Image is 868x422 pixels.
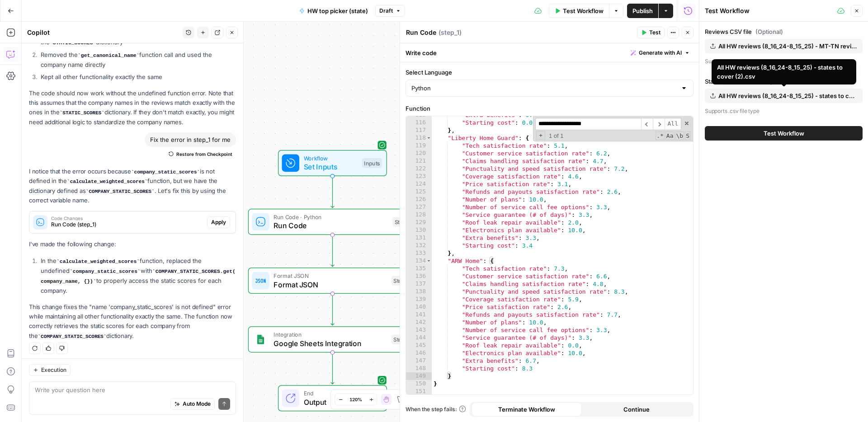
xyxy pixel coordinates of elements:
div: 147 [406,357,432,365]
span: Toggle code folding, rows 134 through 149 [426,257,431,265]
span: 120% [349,396,362,403]
label: Select Language [406,68,693,77]
span: Toggle Replace mode [536,131,545,140]
p: The code should now work without the undefined function error. Note that this assumes that the co... [29,89,236,127]
div: All HW reviews (8_16_24-8_15_25) - states to cover (2).csv [717,63,851,81]
div: 142 [406,319,432,326]
button: Apply [207,216,230,228]
span: Auto Mode [183,400,211,408]
div: Step 2 [392,276,412,286]
span: Execution [41,366,66,374]
span: Search In Selection [685,131,690,140]
span: Whole Word Search [675,131,684,140]
div: 132 [406,242,432,249]
span: (Optional) [755,27,783,36]
div: 140 [406,303,432,311]
span: Test Workflow [563,6,604,15]
button: Publish [627,4,658,18]
div: 148 [406,365,432,372]
div: 134 [406,257,432,265]
code: calculate_weighted_scores [67,179,147,184]
div: 143 [406,326,432,334]
span: Output [304,397,378,408]
button: Auto Mode [170,398,215,410]
div: 130 [406,226,432,234]
span: Integration [274,330,387,339]
span: Alt-Enter [665,118,681,130]
p: Supports .csv file type [705,57,863,66]
div: Copilot [27,28,180,37]
div: 123 [406,173,432,180]
label: Function [406,104,693,113]
input: Python [411,84,677,93]
span: All HW reviews (8_16_24-8_15_25) - states to cover (2).csv [718,91,857,100]
div: 124 [406,180,432,188]
span: Test Workflow [764,129,804,138]
div: 137 [406,280,432,288]
span: HW top picker (state) [307,6,368,15]
span: Format JSON [274,279,387,290]
li: Kept all other functionality exactly the same [38,72,236,81]
div: 135 [406,265,432,272]
button: All HW reviews (8_16_24-8_15_25) - MT-TN reviews.csv [705,39,863,53]
div: 127 [406,203,432,211]
div: 149 [406,372,432,380]
div: 121 [406,157,432,165]
code: STATIC_SCORES [50,40,96,46]
button: Test Workflow [705,126,863,141]
div: Run Code · PythonRun CodeStep 1 [248,209,417,235]
div: 141 [406,311,432,319]
span: ​ [653,118,665,130]
a: When the step fails: [406,405,466,413]
span: Generate with AI [639,49,682,57]
div: 133 [406,249,432,257]
span: ​ [641,118,653,130]
li: Removed the function call and used the company name directly [38,50,236,69]
span: Run Code [274,220,388,231]
span: 1 of 1 [545,132,567,140]
p: I notice that the error occurs because is not defined in the function, but we have the dictionary... [29,167,236,206]
span: Run Code (step_1) [51,220,203,229]
img: Group%201%201.png [255,334,266,345]
button: HW top picker (state) [294,4,373,18]
div: 139 [406,295,432,303]
div: 122 [406,165,432,173]
code: STATIC_SCORES [60,110,104,116]
span: Publish [632,6,653,15]
code: company_static_scores [131,169,200,175]
span: Apply [211,218,226,226]
button: Test Workflow [549,4,609,18]
g: Edge from start to step_1 [331,176,334,208]
div: WorkflowSet InputsInputs [248,150,417,176]
code: calculate_weighted_scores [57,259,140,264]
p: Supports .csv file type [705,107,863,116]
g: Edge from step_3 to end [331,352,334,384]
span: Run Code · Python [274,213,388,221]
button: All HW reviews (8_16_24-8_15_25) - states to cover (2).csv [705,89,863,103]
span: Restore from Checkpoint [176,150,232,158]
div: 145 [406,342,432,349]
div: 150 [406,380,432,388]
span: ( step_1 ) [439,28,462,37]
span: Test [649,28,660,37]
span: Toggle code folding, rows 118 through 133 [426,134,431,142]
button: Draft [375,5,405,17]
span: Workflow [304,154,358,162]
div: 119 [406,142,432,150]
button: Execution [29,364,71,376]
div: 118 [406,134,432,142]
g: Edge from step_2 to step_3 [331,294,334,325]
div: Write code [400,43,699,62]
code: get_canonical_name [78,53,139,58]
span: Code Changes [51,216,203,220]
textarea: Run Code [406,28,436,37]
div: 136 [406,272,432,280]
div: Format JSONFormat JSONStep 2 [248,267,417,294]
p: I've made the following change: [29,239,236,249]
span: Continue [623,405,650,414]
div: 116 [406,119,432,127]
span: CaseSensitive Search [665,131,675,140]
div: 128 [406,211,432,219]
span: Format JSON [274,272,387,280]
